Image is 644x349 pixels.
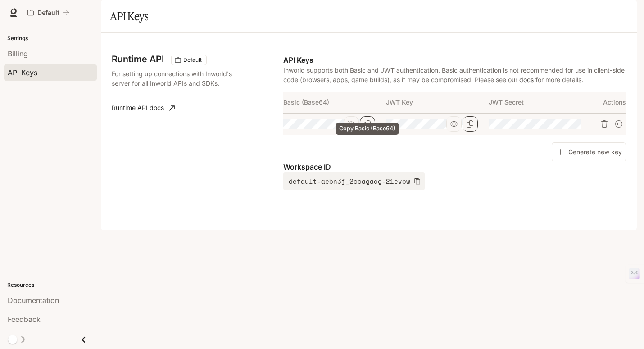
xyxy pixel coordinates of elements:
span: Default [180,56,205,64]
div: These keys will apply to your current workspace only [171,55,207,65]
p: Inworld supports both Basic and JWT authentication. Basic authentication is not recommended for u... [283,65,626,84]
th: Actions [592,92,626,113]
button: Delete API key [597,117,612,131]
p: Default [37,9,59,17]
th: Basic (Base64) [283,92,386,113]
a: docs [519,76,534,83]
button: Copy Key [463,116,478,132]
p: For setting up connections with Inworld's server for all Inworld APIs and SDKs. [112,69,235,88]
button: All workspaces [23,4,73,22]
button: Copy Basic (Base64) [360,116,375,132]
h1: API Keys [110,7,148,25]
p: API Keys [283,55,626,65]
div: Copy Basic (Base64) [336,123,399,135]
button: Suspend API key [612,117,626,131]
th: JWT Key [386,92,489,113]
button: default-aebn3j_2coagaog-21evow [283,172,425,190]
a: Runtime API docs [108,99,178,117]
th: JWT Secret [489,92,591,113]
button: Generate new key [552,142,626,162]
p: Workspace ID [283,161,626,172]
h3: Runtime API [112,55,164,64]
